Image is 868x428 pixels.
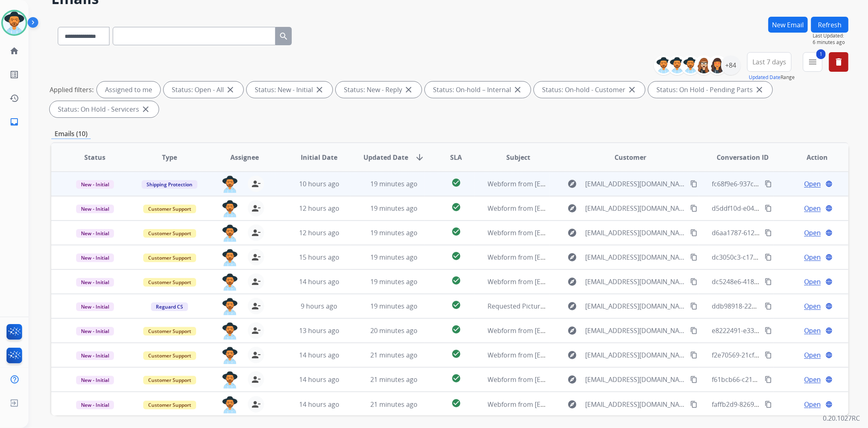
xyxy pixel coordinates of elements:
[222,249,238,266] img: agent-avatar
[51,129,91,139] p: Emails (10)
[825,254,833,261] mat-icon: language
[251,228,261,238] mat-icon: person_remove
[251,277,261,287] mat-icon: person_remove
[567,228,577,238] mat-icon: explore
[811,17,848,33] button: Refresh
[404,85,413,95] mat-icon: close
[690,302,697,310] mat-icon: content_copy
[690,205,697,212] mat-icon: content_copy
[585,375,685,384] span: [EMAIL_ADDRESS][DOMAIN_NAME]
[9,93,19,103] mat-icon: history
[825,205,833,212] mat-icon: language
[370,326,418,335] span: 20 minutes ago
[301,152,337,162] span: Initial Date
[370,253,418,262] span: 19 minutes ago
[3,11,26,34] img: avatar
[76,254,114,262] span: New - Initial
[451,373,461,383] mat-icon: check_circle
[9,117,19,127] mat-icon: inbox
[585,326,685,335] span: [EMAIL_ADDRESS][DOMAIN_NAME]
[567,252,577,262] mat-icon: explore
[488,179,672,188] span: Webform from [EMAIL_ADDRESS][DOMAIN_NAME] on [DATE]
[50,85,94,95] p: Applied filters:
[712,375,835,384] span: f61bcb66-c213-4756-bf0e-61d146e7706b
[76,278,114,287] span: New - Initial
[712,179,830,188] span: fc68f9e6-937c-48dc-9836-f9078f703612
[567,375,577,384] mat-icon: explore
[370,400,418,409] span: 21 minutes ago
[747,52,791,72] button: Last 7 days
[151,302,188,311] span: Reguard CS
[585,277,685,287] span: [EMAIL_ADDRESS][DOMAIN_NAME]
[363,152,408,162] span: Updated Date
[765,351,772,359] mat-icon: content_copy
[690,376,697,383] mat-icon: content_copy
[9,70,19,79] mat-icon: list_alt
[567,179,577,189] mat-icon: explore
[251,326,261,335] mat-icon: person_remove
[567,326,577,335] mat-icon: explore
[143,327,196,335] span: Customer Support
[825,278,833,285] mat-icon: language
[585,252,685,262] span: [EMAIL_ADDRESS][DOMAIN_NAME]
[451,349,461,359] mat-icon: check_circle
[567,350,577,360] mat-icon: explore
[488,204,672,213] span: Webform from [EMAIL_ADDRESS][DOMAIN_NAME] on [DATE]
[299,179,339,188] span: 10 hours ago
[76,180,114,189] span: New - Initial
[76,302,114,311] span: New - Initial
[804,399,821,409] span: Open
[450,152,462,162] span: SLA
[9,46,19,56] mat-icon: home
[251,203,261,213] mat-icon: person_remove
[534,82,645,98] div: Status: On-hold - Customer
[451,300,461,310] mat-icon: check_circle
[76,229,114,238] span: New - Initial
[370,375,418,384] span: 21 minutes ago
[251,179,261,189] mat-icon: person_remove
[251,375,261,384] mat-icon: person_remove
[299,204,339,213] span: 12 hours ago
[488,375,672,384] span: Webform from [EMAIL_ADDRESS][DOMAIN_NAME] on [DATE]
[585,179,685,189] span: [EMAIL_ADDRESS][DOMAIN_NAME]
[690,401,697,408] mat-icon: content_copy
[370,277,418,286] span: 19 minutes ago
[222,176,238,193] img: agent-avatar
[765,229,772,236] mat-icon: content_copy
[765,278,772,285] mat-icon: content_copy
[251,252,261,262] mat-icon: person_remove
[84,152,105,162] span: Status
[247,82,332,98] div: Status: New - Initial
[585,350,685,360] span: [EMAIL_ADDRESS][DOMAIN_NAME]
[712,228,835,237] span: d6aa1787-6120-468a-9098-1feefcb77e34
[488,277,672,286] span: Webform from [EMAIL_ADDRESS][DOMAIN_NAME] on [DATE]
[825,229,833,236] mat-icon: language
[370,351,418,360] span: 21 minutes ago
[804,350,821,360] span: Open
[712,277,834,286] span: dc5248e6-4187-4f31-b60f-df72b2427e87
[690,351,697,359] mat-icon: content_copy
[585,399,685,409] span: [EMAIL_ADDRESS][DOMAIN_NAME]
[50,101,159,117] div: Status: On Hold - Servicers
[299,253,339,262] span: 15 hours ago
[804,252,821,262] span: Open
[765,254,772,261] mat-icon: content_copy
[816,49,826,59] span: 1
[834,57,844,67] mat-icon: delete
[627,85,637,95] mat-icon: close
[804,326,821,335] span: Open
[143,229,196,238] span: Customer Support
[222,274,238,291] img: agent-avatar
[225,85,235,95] mat-icon: close
[488,351,672,360] span: Webform from [EMAIL_ADDRESS][DOMAIN_NAME] on [DATE]
[143,351,196,360] span: Customer Support
[76,351,114,360] span: New - Initial
[222,396,238,413] img: agent-avatar
[451,251,461,261] mat-icon: check_circle
[804,277,821,287] span: Open
[808,57,818,67] mat-icon: menu
[690,254,697,261] mat-icon: content_copy
[765,205,772,212] mat-icon: content_copy
[585,301,685,311] span: [EMAIL_ADDRESS][DOMAIN_NAME]
[717,152,769,162] span: Conversation ID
